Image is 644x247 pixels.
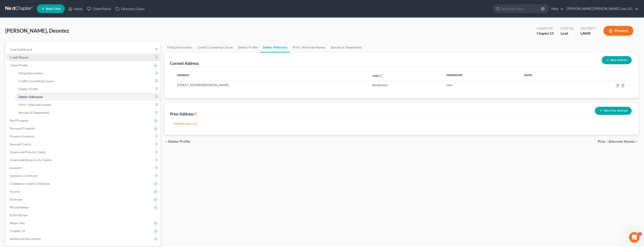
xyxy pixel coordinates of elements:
[595,107,632,115] button: New Prior Address
[46,7,61,11] span: New Case
[10,119,29,122] span: Real Property
[10,197,22,201] span: Expenses
[10,150,46,154] span: Unsecured Priority Claims
[603,26,633,36] button: Preview
[550,31,554,35] span: 13
[561,31,574,36] div: Lead
[10,166,22,170] span: Lawsuits
[598,140,639,143] button: Prior / Alternate Names chevron_right
[10,221,25,225] span: Means Test
[10,126,35,130] span: Personal Property
[85,5,113,13] a: Client Portal
[501,5,542,13] input: Search by name...
[564,5,639,13] a: [PERSON_NAME] [PERSON_NAME] Law, LLC
[6,164,160,172] a: Lawsuits
[328,42,364,53] a: Spouses & Dependents
[165,140,190,143] button: chevron_left Debtor Profile
[581,31,596,36] div: LAWB
[10,229,25,233] span: Chapter 13
[18,71,43,75] span: Filing Information
[15,101,160,109] a: Prior / Alternate Names
[260,42,290,53] a: Debtor Addresses
[173,71,369,81] th: Address
[15,85,160,93] a: Debtor Profile
[6,156,160,164] a: Unsecured Nonpriority Claims
[549,5,564,13] a: Help
[443,81,521,89] td: Own
[170,61,199,66] div: Current Address
[598,140,635,143] span: Prior / Alternate Names
[10,174,38,178] span: Executory Contracts
[113,5,147,13] a: Directory Cases
[18,79,54,83] span: Credit Counseling Course
[10,205,29,209] span: Miscellaneous
[537,26,554,31] div: Chapter
[66,5,85,13] a: Home
[170,111,197,117] div: Prior Address
[6,172,160,180] a: Executory Contracts
[10,142,31,146] span: Secured Claims
[10,182,50,185] span: Codebtors Insiders & Notices
[6,211,160,219] a: SOFA Review
[235,42,260,53] a: Debtor Profile
[18,87,38,91] span: Debtor Profile
[6,148,160,156] a: Unsecured Priority Claims
[15,93,160,101] a: Debtor Addresses
[638,232,642,236] span: 5
[165,140,168,143] i: chevron_left
[10,213,28,217] span: SOFA Review
[290,42,328,53] a: Prior / Alternate Names
[6,53,160,61] a: Credit Report
[168,140,190,143] span: Debtor Profile
[173,121,630,126] p: Nothing here yet!
[6,46,160,53] a: Case Dashboard
[443,71,521,81] th: Ownership
[602,56,632,64] button: New Address
[18,103,51,107] span: Prior / Alternate Names
[581,26,596,31] div: District
[537,31,554,36] div: Chapter
[10,48,32,51] span: Case Dashboard
[15,69,160,77] a: Filing Information
[195,42,235,53] a: Credit Counseling Course
[369,71,442,81] th: Type
[6,132,160,140] a: Property Analysis
[5,27,69,34] span: [PERSON_NAME], Deontez
[6,140,160,148] a: Secured Claims
[10,134,34,138] span: Property Analysis
[10,237,41,241] span: Additional Documents
[18,95,43,99] span: Debtor Addresses
[369,81,442,89] td: Residential
[173,81,369,89] td: [STREET_ADDRESS][PERSON_NAME]
[10,190,20,193] span: Income
[165,42,195,53] a: Filing Information
[10,158,52,162] span: Unsecured Nonpriority Claims
[561,26,574,31] div: Status
[521,71,572,81] th: Dates
[635,140,639,143] i: chevron_right
[18,111,49,114] span: Spouses & Dependents
[15,109,160,117] a: Spouses & Dependents
[15,77,160,85] a: Credit Counseling Course
[629,232,640,243] iframe: Intercom live chat
[10,55,29,59] span: Credit Report
[10,63,28,67] span: Client Profile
